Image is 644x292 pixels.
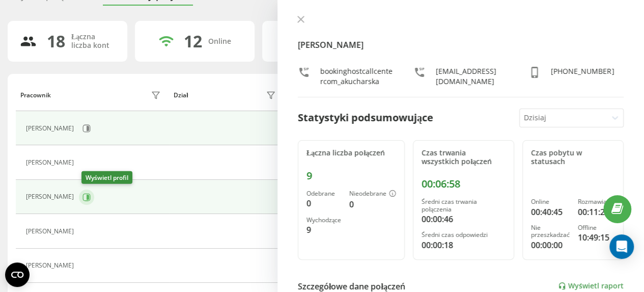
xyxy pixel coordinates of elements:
[531,239,570,251] div: 00:00:00
[306,149,396,157] div: Łączna liczba połączeń
[436,66,509,87] div: [EMAIL_ADDRESS][DOMAIN_NAME]
[422,239,506,251] div: 00:00:18
[5,262,30,287] button: Open CMP widget
[306,217,341,224] div: Wychodzące
[558,282,624,290] a: Wyświetl raport
[349,190,396,198] div: Nieodebrane
[71,33,115,50] div: Łączna liczba kont
[26,228,76,235] div: [PERSON_NAME]
[306,224,341,236] div: 9
[298,110,433,125] div: Statystyki podsumowujące
[578,206,615,218] div: 00:11:21
[81,171,132,184] div: Wyświetl profil
[609,234,634,259] div: Open Intercom Messenger
[184,32,202,51] div: 12
[174,92,188,99] div: Dział
[578,224,615,231] div: Offline
[531,198,570,205] div: Online
[578,231,615,244] div: 10:49:15
[422,198,506,213] div: Średni czas trwania połączenia
[349,198,396,210] div: 0
[320,66,393,87] div: bookinghostcallcentercom_akucharska
[26,193,76,200] div: [PERSON_NAME]
[306,190,341,197] div: Odebrane
[306,197,341,209] div: 0
[531,224,570,239] div: Nie przeszkadzać
[422,213,506,225] div: 00:00:46
[531,149,615,166] div: Czas pobytu w statusach
[298,39,624,51] h4: [PERSON_NAME]
[422,178,506,190] div: 00:06:58
[422,231,506,238] div: Średni czas odpowiedzi
[26,125,76,132] div: [PERSON_NAME]
[306,170,396,182] div: 9
[20,92,51,99] div: Pracownik
[422,149,506,166] div: Czas trwania wszystkich połączeń
[551,66,614,87] div: [PHONE_NUMBER]
[26,262,76,269] div: [PERSON_NAME]
[47,32,65,51] div: 18
[578,198,615,205] div: Rozmawia
[26,159,76,166] div: [PERSON_NAME]
[531,206,570,218] div: 00:40:45
[208,37,231,46] div: Online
